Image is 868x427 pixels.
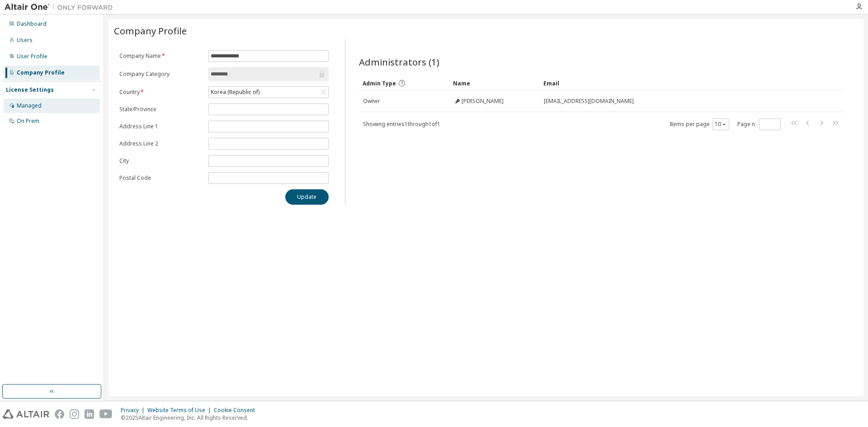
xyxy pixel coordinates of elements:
label: Postal Code [119,174,203,182]
label: Country [119,89,203,96]
label: Address Line 2 [119,140,203,147]
img: youtube.svg [99,409,113,419]
span: Showing entries 1 through 1 of 1 [363,120,440,128]
span: Page n. [737,118,781,130]
span: Owner [363,98,380,105]
div: Managed [17,102,42,109]
div: Korea (Republic of) [209,87,328,98]
div: Website Terms of Use [147,407,214,414]
img: altair_logo.svg [3,409,49,419]
div: On Prem [17,117,39,125]
label: Address Line 1 [119,123,203,130]
div: License Settings [6,86,54,94]
div: Email [543,76,819,90]
div: Cookie Consent [214,407,260,414]
span: Company Profile [114,24,187,37]
button: 10 [715,121,727,128]
span: Administrators (1) [359,56,439,68]
label: State/Province [119,106,203,113]
img: Altair One [5,3,118,12]
img: linkedin.svg [85,409,94,419]
div: Company Profile [17,69,65,76]
label: City [119,157,203,164]
div: Name [453,76,536,90]
span: Items per page [670,118,729,130]
div: Dashboard [17,20,47,28]
div: Privacy [121,407,147,414]
label: Company Category [119,70,203,78]
span: Admin Type [363,80,396,87]
span: [EMAIL_ADDRESS][DOMAIN_NAME] [544,98,634,105]
button: Update [285,189,329,205]
div: User Profile [17,53,47,60]
span: [PERSON_NAME] [462,98,504,105]
p: © 2025 Altair Engineering, Inc. All Rights Reserved. [121,414,260,422]
img: instagram.svg [70,409,79,419]
label: Company Name [119,52,203,60]
div: Users [17,37,33,44]
img: facebook.svg [55,409,64,419]
div: Korea (Republic of) [209,87,261,97]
